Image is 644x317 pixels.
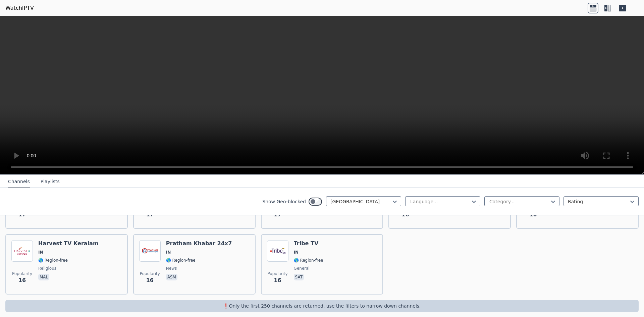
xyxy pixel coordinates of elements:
[38,250,43,255] span: IN
[12,271,32,276] span: Popularity
[294,240,323,247] h6: Tribe TV
[294,266,310,271] span: general
[38,274,49,280] p: mal
[38,258,68,263] span: 🌎 Region-free
[267,240,288,262] img: Tribe TV
[5,4,34,12] a: WatchIPTV
[294,258,323,263] span: 🌎 Region-free
[38,266,56,271] span: religious
[166,274,177,280] p: asm
[8,175,30,188] button: Channels
[146,276,154,284] span: 16
[294,274,304,280] p: sat
[166,258,196,263] span: 🌎 Region-free
[166,240,232,247] h6: Pratham Khabar 24x7
[38,240,99,247] h6: Harvest TV Keralam
[8,303,636,309] p: ❗️Only the first 250 channels are returned, use the filters to narrow down channels.
[41,175,60,188] button: Playlists
[268,271,288,276] span: Popularity
[18,276,26,284] span: 16
[11,240,33,262] img: Harvest TV Keralam
[139,240,161,262] img: Pratham Khabar 24x7
[274,276,281,284] span: 16
[166,250,171,255] span: IN
[294,250,299,255] span: IN
[262,198,306,205] label: Show Geo-blocked
[166,266,177,271] span: news
[140,271,160,276] span: Popularity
